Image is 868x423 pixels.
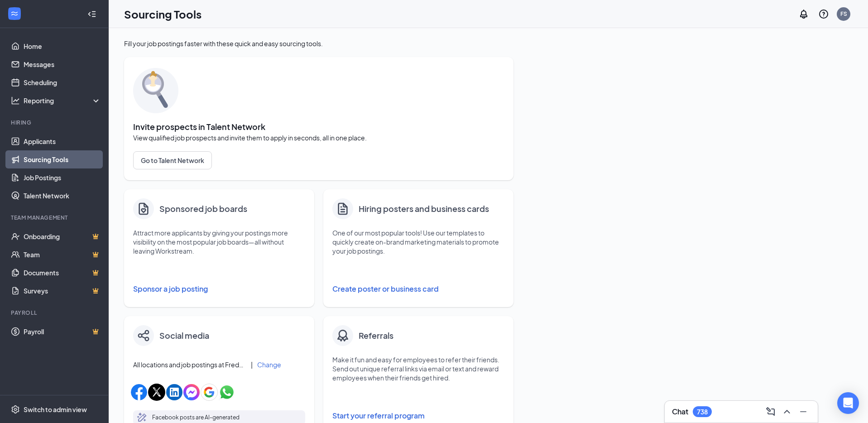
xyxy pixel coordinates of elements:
[24,168,101,187] a: Job Postings
[124,39,513,48] div: Fill your job postings faster with these quick and easy sourcing tools.
[332,228,504,255] p: One of our most popular tools! Use our templates to quickly create on-brand marketing materials t...
[133,151,212,169] button: Go to Talent Network
[133,133,504,142] span: View qualified job prospects and invite them to apply in seconds, all in one place.
[765,406,776,417] svg: ComposeMessage
[166,384,182,400] img: linkedinIcon
[133,280,305,298] button: Sponsor a job posting
[24,55,101,73] a: Messages
[798,406,809,417] svg: Minimize
[336,328,350,343] img: badge
[24,187,101,205] a: Talent Network
[24,227,101,245] a: OnboardingCrown
[133,122,504,131] span: Invite prospects in Talent Network
[332,280,504,298] button: Create poster or business card
[148,384,165,401] img: xIcon
[138,330,149,341] img: share
[796,404,810,419] button: Minimize
[782,406,792,417] svg: ChevronUp
[11,96,20,105] svg: Analysis
[136,202,151,216] img: clipboard
[133,360,246,369] span: All locations and job postings at Freddy's Frozen Custard & Steakburgers
[251,360,253,370] div: |
[87,10,96,19] svg: Collapse
[24,73,101,91] a: Scheduling
[818,9,829,19] svg: QuestionInfo
[780,404,794,419] button: ChevronUp
[11,405,20,414] svg: Settings
[24,37,101,55] a: Home
[159,202,247,215] h4: Sponsored job boards
[763,404,778,419] button: ComposeMessage
[332,355,504,382] p: Make it fun and easy for employees to refer their friends. Send out unique referral links via ema...
[201,384,218,401] img: googleIcon
[11,214,99,221] div: Team Management
[10,9,19,18] svg: WorkstreamLogo
[131,384,147,400] img: facebookIcon
[24,245,101,264] a: TeamCrown
[159,329,209,342] h4: Social media
[183,384,200,400] img: facebookMessengerIcon
[11,119,99,126] div: Hiring
[133,68,178,113] img: sourcing-tools
[837,392,859,414] div: Open Intercom Messenger
[359,329,393,342] h4: Referrals
[840,10,847,18] div: FS
[219,384,235,400] img: whatsappIcon
[359,202,489,215] h4: Hiring posters and business cards
[24,96,101,105] div: Reporting
[133,228,305,255] p: Attract more applicants by giving your postings more visibility on the most popular job boards—al...
[336,201,350,216] svg: Document
[152,413,240,422] p: Facebook posts are AI-generated
[133,151,504,169] a: Go to Talent Network
[24,150,101,168] a: Sourcing Tools
[24,264,101,282] a: DocumentsCrown
[24,132,101,150] a: Applicants
[257,361,281,368] button: Change
[24,322,101,341] a: PayrollCrown
[137,412,148,423] svg: MagicPencil
[24,282,101,300] a: SurveysCrown
[24,405,87,414] div: Switch to admin view
[798,9,809,19] svg: Notifications
[672,407,688,417] h3: Chat
[124,6,201,22] h1: Sourcing Tools
[697,408,708,416] div: 738
[11,309,99,317] div: Payroll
